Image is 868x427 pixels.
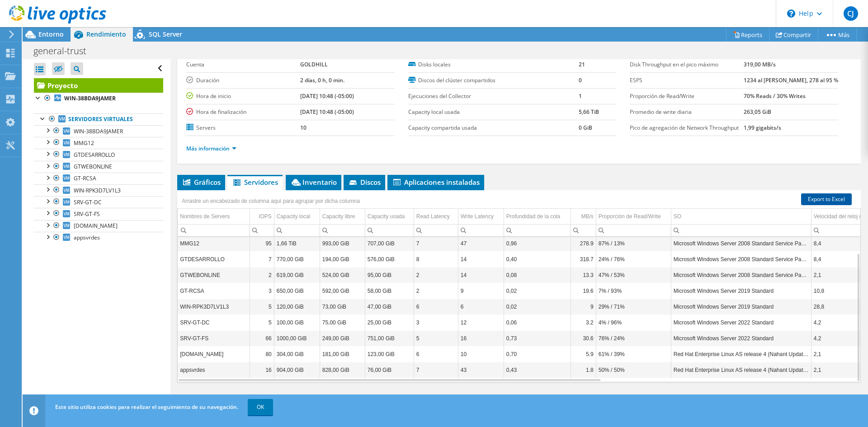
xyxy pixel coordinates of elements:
[414,299,458,314] td: Column Read Latency, Value 6
[178,267,250,283] td: Column Nombres de Servers, Value GTWEBONLINE
[64,94,116,102] b: WIN-38BDA9JAMER
[630,92,743,101] label: Proporción de Read/Write
[671,209,811,225] td: SO Column
[571,362,596,378] td: Column MB/s, Value 1.8
[74,234,100,241] span: appsvrdes
[458,299,504,314] td: Column Write Latency, Value 6
[671,330,811,346] td: Column SO, Value Microsoft Windows Server 2022 Standard
[744,124,781,131] b: 1,99 gigabits/s
[408,123,579,132] label: Capacity compartida usada
[458,209,504,225] td: Write Latency Column
[408,60,579,69] label: Disks locales
[458,330,504,346] td: Column Write Latency, Value 16
[320,330,365,346] td: Column Capacity libre, Value 249,00 GiB
[38,30,64,38] span: Entorno
[320,362,365,378] td: Column Capacity libre, Value 828,00 GiB
[458,224,504,236] td: Column Write Latency, Filter cell
[506,211,560,222] div: Profundidad de la cola
[414,330,458,346] td: Column Read Latency, Value 5
[596,209,671,225] td: Proporción de Read/Write Column
[34,93,163,104] a: WIN-38BDA9JAMER
[571,346,596,362] td: Column MB/s, Value 5.9
[186,108,300,117] label: Hora de finalización
[596,314,671,330] td: Column Proporción de Read/Write, Value 4% / 96%
[178,362,250,378] td: Column Nombres de Servers, Value appsvrdes
[630,108,743,117] label: Promedio de write diaria
[630,76,743,85] label: ESPS
[504,209,571,225] td: Profundidad de la cola Column
[596,283,671,299] td: Column Proporción de Read/Write, Value 7% / 93%
[274,362,320,378] td: Column Capacity local, Value 904,00 GiB
[250,251,274,267] td: Column IOPS, Value 7
[34,161,163,173] a: GTWEBONLINE
[178,251,250,267] td: Column Nombres de Servers, Value GTDESARROLLO
[596,224,671,236] td: Column Proporción de Read/Write, Filter cell
[74,187,121,194] span: WIN-RPK3D7LV1L3
[504,314,571,330] td: Column Profundidad de la cola, Value 0,06
[458,362,504,378] td: Column Write Latency, Value 43
[250,267,274,283] td: Column IOPS, Value 2
[74,222,118,230] span: [DOMAIN_NAME]
[571,283,596,299] td: Column MB/s, Value 19.6
[177,190,861,382] div: Data grid
[300,108,354,116] b: [DATE] 10:48 (-05:00)
[178,346,250,362] td: Column Nombres de Servers, Value primaryhost.mydomain.com
[504,362,571,378] td: Column Profundidad de la cola, Value 0,43
[744,61,776,68] b: 319,00 MB/s
[180,211,230,222] div: Nombres de Servers
[596,251,671,267] td: Column Proporción de Read/Write, Value 24% / 76%
[290,178,337,187] span: Inventario
[34,78,163,93] a: Proyecto
[320,224,365,236] td: Column Capacity libre, Filter cell
[671,283,811,299] td: Column SO, Value Microsoft Windows Server 2019 Standard
[34,125,163,137] a: WIN-38BDA9JAMER
[248,399,273,415] a: OK
[504,235,571,251] td: Column Profundidad de la cola, Value 0,96
[365,209,414,225] td: Capacity usada Column
[250,362,274,378] td: Column IOPS, Value 16
[461,211,494,222] div: Write Latency
[34,220,163,232] a: [DOMAIN_NAME]
[55,403,238,411] span: Este sitio utiliza cookies para realizar el seguimiento de su navegación.
[320,314,365,330] td: Column Capacity libre, Value 75,00 GiB
[149,30,182,38] span: SQL Server
[414,314,458,330] td: Column Read Latency, Value 3
[671,346,811,362] td: Column SO, Value Red Hat Enterprise Linux AS release 4 (Nahant Update 3)
[414,224,458,236] td: Column Read Latency, Filter cell
[581,211,593,222] div: MB/s
[34,149,163,160] a: GTDESARROLLO
[29,46,100,56] h1: general-trust
[801,193,852,205] a: Export to Excel
[259,211,272,222] div: IOPS
[86,30,126,38] span: Rendimiento
[744,92,806,100] b: 70% Reads / 30% Writes
[34,113,163,125] a: Servidores virtuales
[416,211,450,222] div: Read Latency
[596,362,671,378] td: Column Proporción de Read/Write, Value 50% / 50%
[365,235,414,251] td: Column Capacity usada, Value 707,00 GiB
[320,251,365,267] td: Column Capacity libre, Value 194,00 GiB
[186,76,300,85] label: Duración
[458,251,504,267] td: Column Write Latency, Value 14
[300,92,354,100] b: [DATE] 10:48 (-05:00)
[408,92,579,101] label: Ejecuciones del Collector
[414,235,458,251] td: Column Read Latency, Value 7
[365,283,414,299] td: Column Capacity usada, Value 58,00 GiB
[458,346,504,362] td: Column Write Latency, Value 10
[74,210,100,218] span: SRV-GT-FS
[365,299,414,314] td: Column Capacity usada, Value 47,00 GiB
[182,178,221,187] span: Gráficos
[186,60,300,69] label: Cuenta
[571,267,596,283] td: Column MB/s, Value 13.3
[34,196,163,208] a: SRV-GT-DC
[74,127,123,135] span: WIN-38BDA9JAMER
[671,251,811,267] td: Column SO, Value Microsoft Windows Server 2008 Standard Service Pack 2
[250,314,274,330] td: Column IOPS, Value 5
[365,314,414,330] td: Column Capacity usada, Value 25,00 GiB
[579,108,599,116] b: 5,66 TiB
[348,178,381,187] span: Discos
[34,173,163,184] a: GT-RCSA
[365,346,414,362] td: Column Capacity usada, Value 123,00 GiB
[250,346,274,362] td: Column IOPS, Value 80
[232,178,278,187] span: Servidores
